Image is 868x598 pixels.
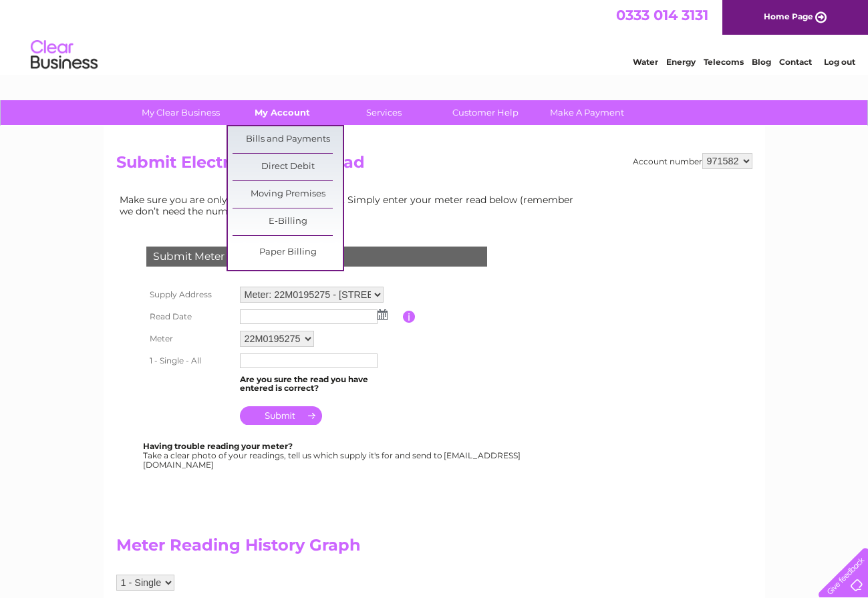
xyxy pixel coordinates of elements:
[126,100,236,125] a: My Clear Business
[143,350,237,371] th: 1 - Single - All
[752,57,771,67] a: Blog
[227,100,337,125] a: My Account
[143,442,523,469] div: Take a clear photo of your readings, tell us which supply it's for and send to [EMAIL_ADDRESS][DO...
[240,406,322,425] input: Submit
[119,7,750,65] div: Clear Business is a trading name of Verastar Limited (registered in [GEOGRAPHIC_DATA] No. 3667643...
[233,126,343,153] a: Bills and Payments
[430,100,541,125] a: Customer Help
[704,57,744,67] a: Telecoms
[237,371,403,397] td: Are you sure the read you have entered is correct?
[532,100,642,125] a: Make A Payment
[403,311,416,323] input: Information
[779,57,812,67] a: Contact
[30,35,98,76] img: logo.png
[143,283,237,306] th: Supply Address
[329,100,439,125] a: Services
[616,7,708,23] a: 0333 014 3131
[146,247,487,267] div: Submit Meter Read
[666,57,696,67] a: Energy
[116,191,584,219] td: Make sure you are only paying for what you use. Simply enter your meter read below (remember we d...
[143,441,293,451] b: Having trouble reading your meter?
[233,239,343,266] a: Paper Billing
[116,153,752,178] h2: Submit Electricity Meter Read
[633,153,752,169] div: Account number
[143,327,237,350] th: Meter
[143,306,237,327] th: Read Date
[233,208,343,235] a: E-Billing
[824,57,855,67] a: Log out
[116,536,584,561] h2: Meter Reading History Graph
[378,309,388,320] img: ...
[233,181,343,208] a: Moving Premises
[633,57,658,67] a: Water
[233,154,343,180] a: Direct Debit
